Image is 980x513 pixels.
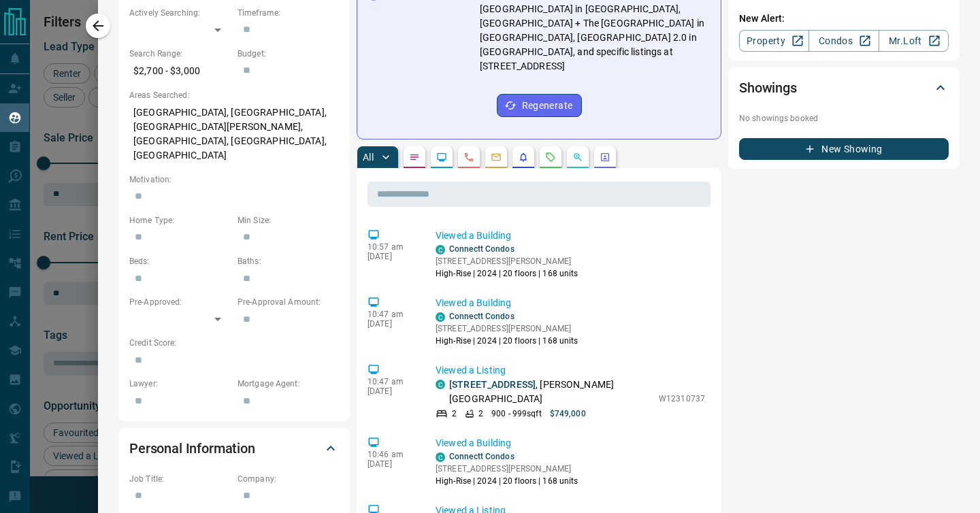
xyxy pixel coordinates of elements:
a: Property [739,30,809,52]
button: New Showing [739,138,949,160]
svg: Requests [545,152,556,163]
p: Areas Searched: [129,89,339,101]
p: 10:47 am [367,377,415,386]
p: Actively Searching: [129,7,231,19]
a: Connectt Condos [449,452,514,461]
p: Lawyer: [129,378,231,390]
a: [STREET_ADDRESS] [449,379,536,390]
svg: Listing Alerts [518,152,529,163]
div: condos.ca [436,452,445,462]
p: 900 - 999 sqft [491,408,541,420]
p: Viewed a Listing [436,363,705,378]
p: 2 [452,408,457,420]
p: , [PERSON_NAME][GEOGRAPHIC_DATA] [449,378,652,406]
p: High-Rise | 2024 | 20 floors | 168 units [436,475,578,487]
p: No showings booked [739,112,949,125]
p: [DATE] [367,319,415,329]
a: Condos [808,30,879,52]
svg: Emails [491,152,502,163]
p: [DATE] [367,386,415,396]
p: Credit Score: [129,337,339,349]
a: Connectt Condos [449,312,514,321]
p: [STREET_ADDRESS][PERSON_NAME] [436,322,578,335]
p: [STREET_ADDRESS][PERSON_NAME] [436,255,578,267]
p: 10:47 am [367,310,415,319]
h2: Showings [739,77,797,99]
p: Viewed a Building [436,229,705,243]
p: All [363,152,374,162]
p: New Alert: [739,12,949,26]
svg: Lead Browsing Activity [436,152,447,163]
p: Budget: [238,48,339,60]
p: Motivation: [129,173,339,186]
div: Personal Information [129,432,339,465]
p: Search Range: [129,48,231,60]
p: 10:57 am [367,242,415,252]
p: Pre-Approval Amount: [238,296,339,308]
p: W12310737 [659,393,705,405]
p: $749,000 [550,408,586,420]
div: condos.ca [436,245,445,254]
svg: Opportunities [572,152,583,163]
p: [DATE] [367,459,415,469]
p: [STREET_ADDRESS][PERSON_NAME] [436,463,578,475]
p: 2 [478,408,483,420]
svg: Calls [463,152,474,163]
p: Company: [238,473,339,485]
p: Timeframe: [238,7,339,19]
h2: Personal Information [129,437,255,459]
p: Home Type: [129,214,231,227]
p: Viewed a Building [436,296,705,310]
div: Showings [739,71,949,104]
p: Mortgage Agent: [238,378,339,390]
p: 10:46 am [367,450,415,459]
p: Beds: [129,255,231,267]
button: Regenerate [497,94,582,117]
div: condos.ca [436,380,445,389]
p: High-Rise | 2024 | 20 floors | 168 units [436,335,578,347]
a: Mr.Loft [879,30,949,52]
p: Job Title: [129,473,231,485]
p: Min Size: [238,214,339,227]
a: Connectt Condos [449,244,514,254]
p: $2,700 - $3,000 [129,60,231,82]
svg: Agent Actions [600,152,610,163]
p: Viewed a Building [436,436,705,450]
p: Pre-Approved: [129,296,231,308]
div: condos.ca [436,312,445,322]
svg: Notes [409,152,420,163]
p: Baths: [238,255,339,267]
p: [GEOGRAPHIC_DATA], [GEOGRAPHIC_DATA], [GEOGRAPHIC_DATA][PERSON_NAME], [GEOGRAPHIC_DATA], [GEOGRAP... [129,101,339,167]
p: High-Rise | 2024 | 20 floors | 168 units [436,267,578,280]
p: [DATE] [367,252,415,261]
